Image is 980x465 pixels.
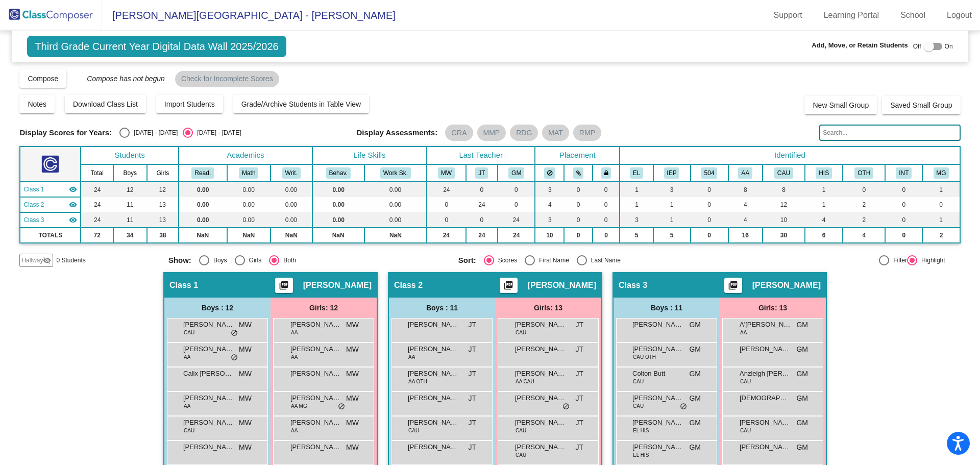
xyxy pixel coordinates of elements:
[271,298,377,318] div: Girls: 12
[183,442,234,452] span: [PERSON_NAME]
[516,378,534,385] span: AA CAU
[408,344,459,354] span: [PERSON_NAME]
[724,278,742,293] button: Print Students Details
[535,182,564,197] td: 3
[620,212,653,228] td: 3
[653,212,691,228] td: 1
[805,164,843,182] th: Hispanic
[593,228,620,243] td: 0
[813,101,869,109] span: New Small Group
[934,167,949,179] button: MG
[728,212,763,228] td: 4
[515,320,566,330] span: [PERSON_NAME]
[885,228,922,243] td: 0
[69,201,77,209] mat-icon: visibility
[346,320,359,330] span: MW
[81,146,179,164] th: Students
[346,344,359,355] span: MW
[438,167,455,179] button: MW
[633,353,656,361] span: CAU OTH
[408,427,419,434] span: CAU
[346,369,359,379] span: MW
[279,256,296,265] div: Both
[427,182,465,197] td: 24
[763,228,805,243] td: 30
[740,369,791,379] span: Anzleigh [PERSON_NAME]
[805,197,843,212] td: 1
[854,167,873,179] button: OTH
[889,256,907,265] div: Filter
[28,75,58,83] span: Compose
[179,212,227,228] td: 0.00
[291,402,307,410] span: AA MG
[885,197,922,212] td: 0
[168,255,451,265] mat-radio-group: Select an option
[922,228,960,243] td: 2
[239,167,258,179] button: Math
[614,298,720,318] div: Boys : 11
[408,353,415,361] span: AA
[23,215,44,225] span: Class 3
[445,125,473,141] mat-chip: GRA
[81,197,113,212] td: 24
[427,228,465,243] td: 24
[922,182,960,197] td: 1
[147,197,179,212] td: 13
[535,212,564,228] td: 3
[147,182,179,197] td: 12
[593,212,620,228] td: 0
[494,256,517,265] div: Scores
[209,256,227,265] div: Boys
[498,182,535,197] td: 0
[632,418,683,428] span: [PERSON_NAME]
[179,228,227,243] td: NaN
[312,146,427,164] th: Life Skills
[939,7,980,23] a: Logout
[23,200,44,209] span: Class 2
[312,197,364,212] td: 0.00
[271,212,312,228] td: 0.00
[19,128,112,137] span: Display Scores for Years:
[632,369,683,379] span: Colton Butt
[632,320,683,330] span: [PERSON_NAME]
[184,353,190,361] span: AA
[913,42,921,51] span: Off
[922,164,960,182] th: Candidate for Multi-grade
[502,280,514,295] mat-icon: picture_as_pdf
[885,182,922,197] td: 0
[227,197,271,212] td: 0.00
[27,36,286,57] span: Third Grade Current Year Digital Data Wall 2025/2026
[843,228,885,243] td: 4
[796,320,808,330] span: GM
[620,197,653,212] td: 1
[516,329,526,336] span: CAU
[805,182,843,197] td: 1
[535,228,564,243] td: 10
[796,393,808,404] span: GM
[498,197,535,212] td: 0
[179,197,227,212] td: 0.00
[917,256,945,265] div: Highlight
[130,128,178,137] div: [DATE] - [DATE]
[843,212,885,228] td: 2
[147,228,179,243] td: 38
[593,197,620,212] td: 0
[763,212,805,228] td: 10
[515,344,566,354] span: [PERSON_NAME]
[689,418,701,428] span: GM
[290,369,341,379] span: [PERSON_NAME]
[394,280,423,290] span: Class 2
[291,353,298,361] span: AA
[653,197,691,212] td: 1
[468,320,476,330] span: JT
[271,182,312,197] td: 0.00
[102,7,396,23] span: [PERSON_NAME][GEOGRAPHIC_DATA] - [PERSON_NAME]
[892,7,934,23] a: School
[408,369,459,379] span: [PERSON_NAME]
[338,403,345,411] span: do_not_disturb_alt
[69,216,77,224] mat-icon: visibility
[179,146,312,164] th: Academics
[633,402,644,410] span: CAU
[805,228,843,243] td: 6
[564,228,592,243] td: 0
